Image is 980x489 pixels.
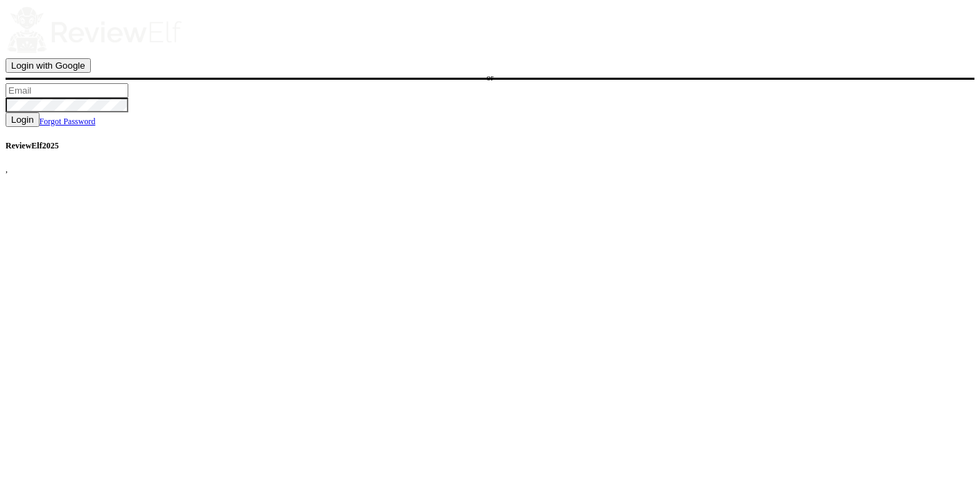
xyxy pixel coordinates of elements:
[6,83,128,98] input: Email
[6,6,974,175] body: ,
[11,60,85,71] span: Login with Google
[6,6,183,55] img: logo
[6,138,974,153] h4: ReviewElf 2025
[487,73,494,83] span: or
[11,114,34,125] span: Login
[40,117,96,126] a: Forgot Password
[6,58,91,73] button: Login with Google
[6,112,40,127] button: Login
